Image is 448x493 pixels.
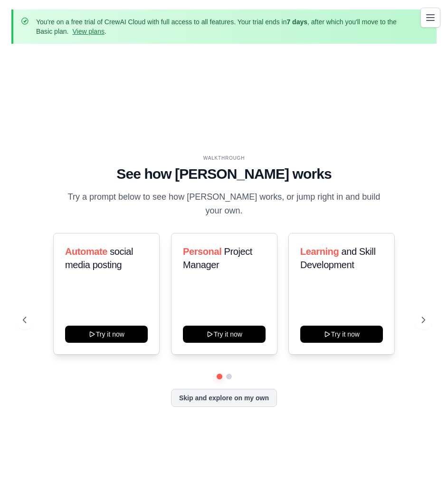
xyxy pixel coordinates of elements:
[183,326,266,343] button: Try it now
[23,165,425,183] h1: See how [PERSON_NAME] works
[300,326,383,343] button: Try it now
[23,155,425,162] div: WALKTHROUGH
[300,246,339,257] span: Learning
[72,28,104,35] a: View plans
[65,246,107,257] span: Automate
[183,246,221,257] span: Personal
[36,17,414,36] p: You're on a free trial of CrewAI Cloud with full access to all features. Your trial ends in , aft...
[420,8,440,28] button: Toggle navigation
[286,18,307,26] strong: 7 days
[183,246,252,270] span: Project Manager
[65,190,384,218] p: Try a prompt below to see how [PERSON_NAME] works, or jump right in and build your own.
[171,389,277,407] button: Skip and explore on my own
[65,326,148,343] button: Try it now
